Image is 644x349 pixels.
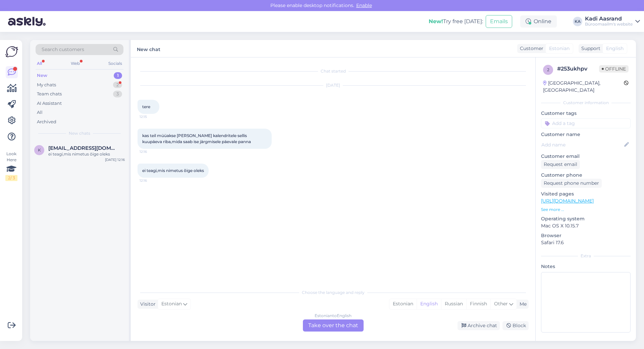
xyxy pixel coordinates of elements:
[541,172,631,179] p: Customer phone
[541,198,594,204] a: [URL][DOMAIN_NAME]
[541,207,631,213] p: See more ...
[48,145,118,151] span: krissikene@gmail.com
[543,80,624,94] div: [GEOGRAPHIC_DATA], [GEOGRAPHIC_DATA]
[466,299,490,309] div: Finnish
[389,299,417,309] div: Estonian
[517,301,527,308] div: Me
[441,299,466,309] div: Russian
[502,321,529,330] div: Block
[557,65,599,73] div: # 253ukhpv
[547,67,549,72] span: 2
[486,15,512,28] button: Emails
[38,147,41,152] span: k
[138,301,156,308] div: Visitor
[541,141,623,148] input: Add name
[541,190,631,198] p: Visited pages
[541,179,602,188] div: Request phone number
[37,91,62,97] div: Team chats
[315,313,352,319] div: Estonian to English
[417,299,441,309] div: English
[140,149,165,154] span: 12:16
[138,82,529,88] div: [DATE]
[113,82,122,88] div: 2
[37,72,47,79] div: New
[458,321,500,330] div: Archive chat
[5,175,17,181] div: 2 / 3
[541,110,631,117] p: Customer tags
[42,46,84,53] span: Search customers
[541,239,631,246] p: Safari 17.6
[37,82,56,88] div: My chats
[541,160,580,169] div: Request email
[37,119,56,125] div: Archived
[138,68,529,74] div: Chat started
[541,263,631,270] p: Notes
[37,100,62,107] div: AI Assistant
[579,45,600,52] div: Support
[5,151,17,181] div: Look Here
[37,109,43,116] div: All
[354,2,374,8] span: Enable
[541,118,631,128] input: Add a tag
[429,18,443,25] b: New!
[36,59,43,68] div: All
[142,133,251,144] span: kas teil müüakse [PERSON_NAME] kalendritele sellis kuupäeva riba,mida saab ise järgmisele päevale...
[585,16,633,21] div: Kadi Aasrand
[161,300,182,308] span: Estonian
[114,72,122,79] div: 1
[573,17,582,26] div: KA
[541,222,631,229] p: Mac OS X 10.15.7
[48,151,125,157] div: ei teagi,mis nimetus õige oleks
[599,65,629,73] span: Offline
[107,59,123,68] div: Socials
[69,59,81,68] div: Web
[142,168,204,173] span: ei teagi,mis nimetus õige oleks
[494,301,508,307] span: Other
[606,45,624,52] span: English
[137,44,160,53] label: New chat
[585,16,640,27] a: Kadi AasrandBüroomaailm's website
[549,45,570,52] span: Estonian
[520,15,557,28] div: Online
[541,232,631,239] p: Browser
[303,319,364,332] div: Take over the chat
[541,100,631,106] div: Customer information
[140,114,165,119] span: 12:15
[585,21,633,27] div: Büroomaailm's website
[541,215,631,222] p: Operating system
[69,130,90,136] span: New chats
[105,157,125,162] div: [DATE] 12:16
[138,290,529,296] div: Choose the language and reply
[541,153,631,160] p: Customer email
[429,17,483,26] div: Try free [DATE]:
[541,131,631,138] p: Customer name
[113,91,122,97] div: 3
[517,45,543,52] div: Customer
[541,253,631,259] div: Extra
[142,104,150,109] span: tere
[140,178,165,183] span: 12:16
[5,45,18,58] img: Askly Logo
